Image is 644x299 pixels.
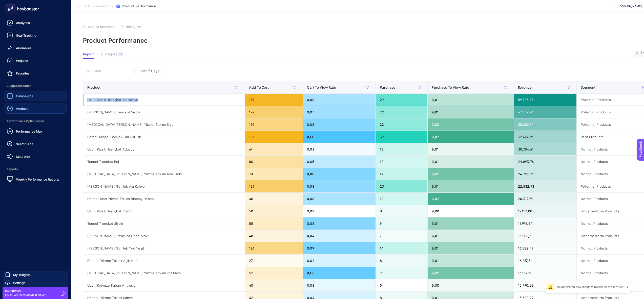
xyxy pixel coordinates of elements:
div: 0,02 [428,168,513,180]
div: 13 [376,143,427,155]
div: 38.607,54 [514,118,577,131]
div: 0,01 [428,180,513,192]
div: 8 [376,205,427,217]
a: Projects [4,56,67,66]
div: 52 [245,267,303,279]
div: 50 [245,205,303,217]
div: 7 [376,230,427,242]
div: 122 [245,106,303,118]
div: 12 [376,193,427,205]
div: 186 [245,131,303,143]
div: 0,01 [428,106,513,118]
div: 0,01 [428,156,513,168]
div: 0,01 [428,94,513,106]
div: 0,07 [303,106,376,118]
span: Search Ads [16,142,33,146]
span: Revenue [518,85,532,89]
div: 0,08 [303,118,376,131]
div: 🔔 [546,283,554,291]
div: [PERSON_NAME] Trençkot Siyah [83,106,245,118]
div: 8 [376,255,427,267]
div: Desenli Kısa Yüzme Takımı Bloomy Desen [83,193,245,205]
div: 40 [245,279,303,291]
div: 0,08 [303,180,376,192]
span: Product Performance [122,4,156,8]
span: Cart To View Rate [307,85,336,89]
div: 0,09 [303,242,376,254]
div: 0,04 [303,255,376,267]
div: 24.893,76 [514,156,577,168]
p: We generated new insights based on the metrics [556,285,624,289]
div: 0,08 [303,168,376,180]
div: Uzun Klasik Trençkot Vizon [83,205,245,217]
span: Reports [4,164,67,174]
a: Performance Max [4,126,67,136]
div: 106 [245,242,303,254]
div: Desenli Yüzme Takımı Açık Haki [83,255,245,267]
a: Goal Tracking [4,30,67,40]
div: 0,10 [303,267,376,279]
div: 0,00 [428,205,513,217]
div: 0,02 [428,193,513,205]
span: Segment [581,85,595,89]
a: Favorites [4,68,67,78]
span: Performance Max [16,129,42,133]
div: [PERSON_NAME] Gömlek Yağ Yeşili [83,242,245,254]
div: 0,08 [303,217,376,230]
div: 24.710,12 [514,168,577,180]
div: Uzun Klasik Trençkot Acı Kahve [83,94,245,106]
span: Goal Tracking [16,33,36,37]
div: 40 [245,193,303,205]
div: 16.582,49 [514,242,577,254]
a: Anomalies [4,43,67,53]
span: Insights [105,52,117,56]
div: 14 [376,242,427,254]
span: Favorites [16,71,30,75]
div: 86 [245,156,303,168]
div: 15.790,50 [514,279,577,291]
span: Weekly Performance Reports [16,177,59,181]
button: Notify me [120,25,141,29]
span: Feedback [3,2,19,6]
span: Add To Cart [249,85,269,89]
div: 22.532,73 [514,180,577,192]
span: Budget Allocation [4,81,67,91]
div: 0,01 [428,217,513,230]
input: Search [91,69,131,73]
span: Report [83,52,94,56]
a: Weekly Performance Reports [4,174,67,184]
button: Add to favorites [83,25,114,29]
div: [MEDICAL_DATA][PERSON_NAME] Yüzme Takımı Kot Mavi [83,267,245,279]
div: [MEDICAL_DATA][PERSON_NAME] Yüzme Takımı Açık Haki [83,168,245,180]
div: 0,02 [428,131,513,143]
span: Notify me [126,25,141,29]
div: 70 [245,168,303,180]
div: 16.586,71 [514,230,577,242]
span: Campaigns [16,94,33,98]
div: 32.679,39 [514,131,577,143]
div: 0,05 [303,156,376,168]
div: 0,02 [303,205,376,217]
span: Anomalies [16,46,32,50]
div: 0,02 [428,267,513,279]
div: [PERSON_NAME] Gömlek Acı Kahve [83,180,245,192]
div: 0,04 [303,230,376,242]
div: 16.976,54 [514,217,577,230]
a: Analyses [4,18,67,28]
div: 12 [376,156,427,168]
div: 0,02 [428,118,513,131]
div: 0,06 [303,94,376,106]
span: Projects [16,59,28,63]
div: 27 [245,255,303,267]
div: [MEDICAL_DATA][PERSON_NAME] Yüzme Takımı Siyah [83,118,245,131]
span: Product [87,85,100,89]
div: 39 [376,131,427,143]
div: 16.267,31 [514,255,577,267]
a: Meta Ads [4,152,67,162]
a: My Insights [3,271,68,279]
span: My Insights [13,273,31,277]
span: Add to favorites [88,25,114,29]
div: 23 [376,180,427,192]
span: Meta Ads [16,155,30,159]
div: Tensel Trençkot Siyah [83,217,245,230]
